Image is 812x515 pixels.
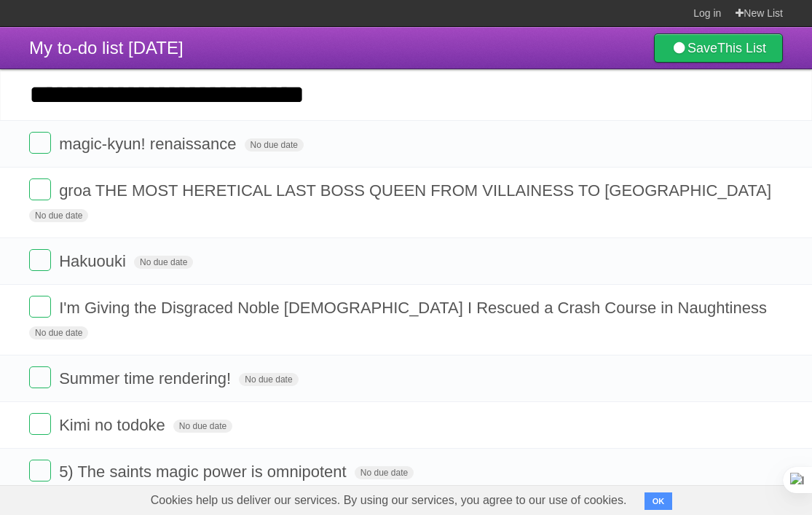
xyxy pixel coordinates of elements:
span: No due date [29,326,88,339]
span: No due date [134,256,193,269]
label: Done [29,178,51,200]
span: Cookies help us deliver our services. By using our services, you agree to our use of cookies. [136,486,642,515]
span: I'm Giving the Disgraced Noble [DEMOGRAPHIC_DATA] I Rescued a Crash Course in Naughtiness [59,299,770,317]
span: No due date [239,373,298,386]
span: Kimi no todoke [59,416,169,434]
label: Done [29,460,51,481]
span: No due date [29,209,88,222]
span: Summer time rendering! [59,369,234,388]
span: magic-kyun! renaissance [59,135,240,153]
label: Done [29,366,51,388]
span: No due date [245,138,304,152]
span: Hakuouki [59,252,130,270]
label: Done [29,249,51,271]
span: 5) The saints magic power is omnipotent [59,463,350,481]
label: Done [29,413,51,435]
span: My to-do list [DATE] [29,38,184,58]
label: Done [29,132,51,154]
a: SaveThis List [654,34,783,63]
span: No due date [173,420,232,433]
span: groa THE MOST HERETICAL LAST BOSS QUEEN FROM VILLAINESS TO [GEOGRAPHIC_DATA] [59,181,775,200]
b: This List [717,41,766,55]
label: Done [29,296,51,318]
button: OK [645,492,673,510]
span: No due date [355,466,414,479]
